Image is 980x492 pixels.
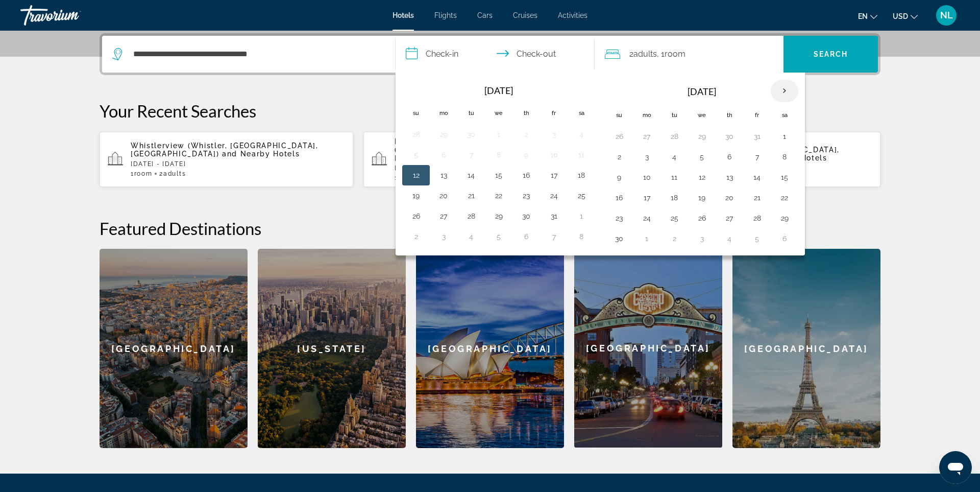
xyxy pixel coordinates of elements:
div: [US_STATE] [258,249,406,448]
a: Flights [434,11,457,19]
a: Activities [558,11,587,19]
button: Day 17 [546,168,562,182]
button: Day 4 [463,229,479,244]
h2: Featured Destinations [100,218,880,239]
button: Next month [771,79,798,103]
a: Barcelona[GEOGRAPHIC_DATA] [100,249,248,448]
span: Pan Pacific Whistler Mountainside ([GEOGRAPHIC_DATA], [GEOGRAPHIC_DATA], [GEOGRAPHIC_DATA]) [395,137,576,162]
button: Day 19 [694,191,710,205]
button: Day 28 [408,127,424,142]
button: Day 30 [611,231,627,246]
a: San Diego[GEOGRAPHIC_DATA] [574,249,722,448]
button: Day 9 [611,170,627,184]
button: Day 2 [666,231,682,246]
span: 1 [395,174,416,181]
table: Right calendar grid [605,79,798,249]
button: Day 14 [749,170,765,184]
button: Day 22 [776,191,793,205]
button: Day 10 [546,148,562,162]
button: Day 20 [435,189,452,203]
button: Day 1 [573,209,590,223]
button: Day 7 [463,148,479,162]
button: Day 26 [408,209,424,223]
button: Day 5 [408,148,424,162]
button: Day 6 [518,229,534,244]
button: Day 2 [611,150,627,164]
button: Day 25 [573,189,590,203]
span: and Nearby Hotels [222,150,300,158]
button: Day 10 [639,170,655,184]
a: Sydney[GEOGRAPHIC_DATA] [416,249,564,448]
span: Whistlerview (Whistler, [GEOGRAPHIC_DATA], [GEOGRAPHIC_DATA]) [131,142,318,158]
button: Day 7 [749,150,765,164]
table: Left calendar grid [402,79,595,247]
button: Day 21 [749,191,765,205]
button: Day 15 [491,168,507,182]
span: USD [893,12,908,20]
button: Day 31 [546,209,562,223]
button: Day 12 [694,170,710,184]
button: Day 24 [639,211,655,225]
button: Day 31 [749,129,765,144]
th: [DATE] [633,79,771,104]
div: [GEOGRAPHIC_DATA] [416,249,564,448]
button: Select check in and out date [396,36,595,73]
a: New York[US_STATE] [258,249,406,448]
span: 1 [131,170,152,177]
button: Day 8 [491,148,507,162]
input: Search hotel destination [132,46,380,62]
button: Day 2 [518,127,534,142]
button: Day 13 [435,168,452,182]
iframe: Button to launch messaging window [939,451,972,484]
button: Day 21 [463,189,479,203]
button: Day 4 [573,127,590,142]
button: Day 16 [611,191,627,205]
p: [DATE] - [DATE] [131,160,345,168]
span: 2 [629,47,657,61]
button: Day 23 [518,189,534,203]
button: Day 11 [666,170,682,184]
button: Change currency [893,9,918,24]
button: Day 26 [694,211,710,225]
button: Day 28 [666,129,682,144]
button: Day 11 [573,148,590,162]
button: Day 3 [435,229,452,244]
span: Adults [633,49,657,59]
button: Day 28 [463,209,479,223]
button: Day 5 [491,229,507,244]
button: Day 7 [546,229,562,244]
button: Day 1 [639,231,655,246]
a: Travorium [20,2,122,29]
button: Day 14 [463,168,479,182]
a: Hotels [393,11,414,19]
button: Day 20 [721,191,738,205]
button: Day 12 [408,168,424,182]
button: Day 18 [666,191,682,205]
button: Day 24 [546,189,562,203]
button: Day 26 [611,129,627,144]
button: Day 15 [776,170,793,184]
div: [GEOGRAPHIC_DATA] [732,249,880,448]
a: Cars [477,11,493,19]
button: Day 5 [749,231,765,246]
button: Day 17 [639,191,655,205]
button: Day 13 [721,170,738,184]
span: Room [665,49,685,59]
button: Day 27 [435,209,452,223]
button: Day 3 [546,127,562,142]
div: [GEOGRAPHIC_DATA] [100,249,248,448]
button: Day 8 [573,229,590,244]
button: Day 4 [666,150,682,164]
span: Room [134,170,153,177]
button: Change language [858,9,877,24]
a: Cruises [513,11,537,19]
button: Whistlerview (Whistler, [GEOGRAPHIC_DATA], [GEOGRAPHIC_DATA]) and Nearby Hotels[DATE] - [DATE]1Ro... [100,131,353,188]
button: Day 23 [611,211,627,225]
button: Day 9 [518,148,534,162]
span: and Nearby Hotels [749,154,827,162]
